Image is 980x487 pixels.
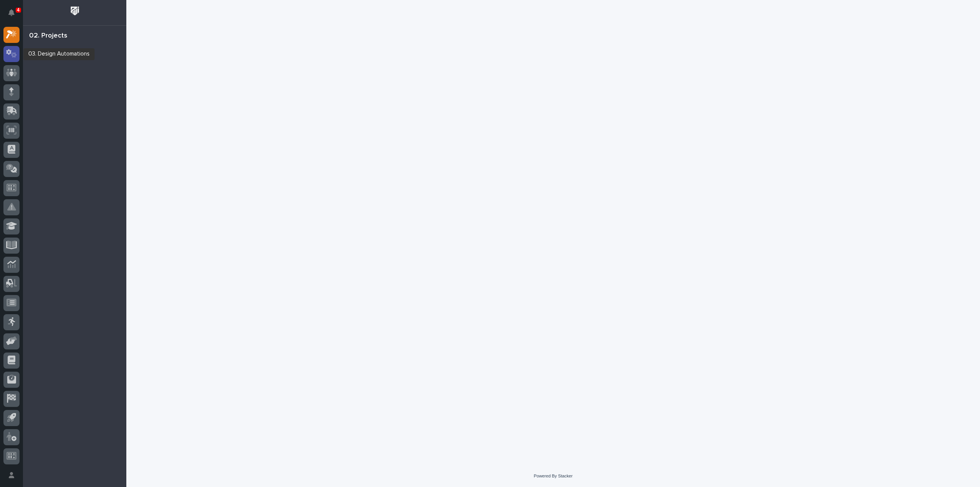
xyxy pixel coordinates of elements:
div: 02. Projects [29,32,67,40]
img: Workspace Logo [68,4,82,18]
button: Notifications [3,5,20,21]
a: Powered By Stacker [534,474,572,478]
div: Notifications4 [10,9,20,21]
p: 4 [17,7,20,13]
